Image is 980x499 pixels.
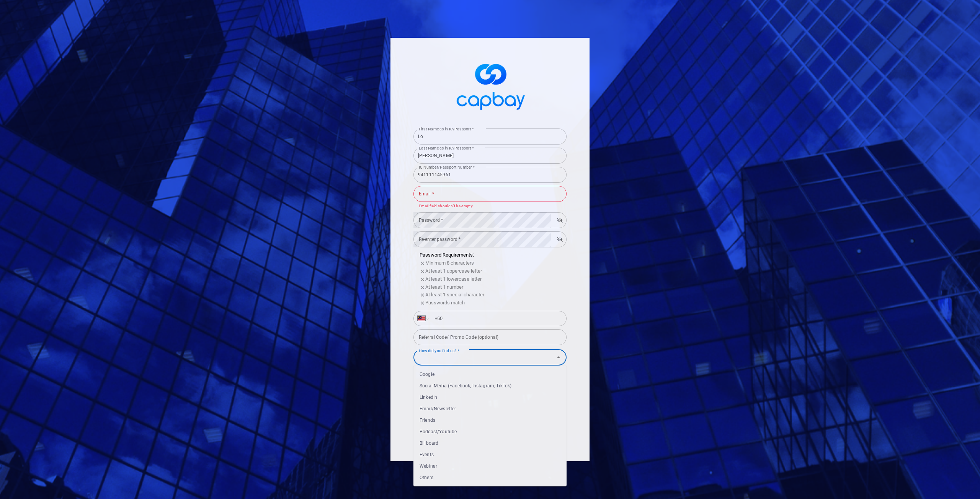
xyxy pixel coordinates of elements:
[413,449,567,460] li: Events
[419,145,474,151] label: Last Name as in IC/Passport *
[419,346,459,356] label: How did you find us? *
[430,312,562,325] input: Enter phone number *
[419,203,561,210] p: Email field shouldn’t be empty.
[413,380,567,392] li: Social Media (Facebook, Instagram, TikTok)
[425,260,474,266] span: Minimum 8 characters
[425,268,482,274] span: At least 1 uppercase letter
[413,460,567,472] li: Webinar
[452,57,528,114] img: logo
[425,276,482,282] span: At least 1 lowercase letter
[413,414,567,426] li: Friends
[413,437,567,449] li: Billboard
[553,352,564,363] button: Close
[413,403,567,414] li: Email/Newsletter
[419,126,474,132] label: First Name as in IC/Passport *
[419,164,475,170] label: IC Number/Passport Number *
[413,369,567,380] li: Google
[413,392,567,403] li: LinkedIn
[425,284,463,290] span: At least 1 number
[425,292,484,297] span: At least 1 special character
[420,252,474,258] span: Password Requirements:
[425,300,465,306] span: Passwords match
[413,426,567,437] li: Podcast/Youtube
[413,472,567,483] li: Others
